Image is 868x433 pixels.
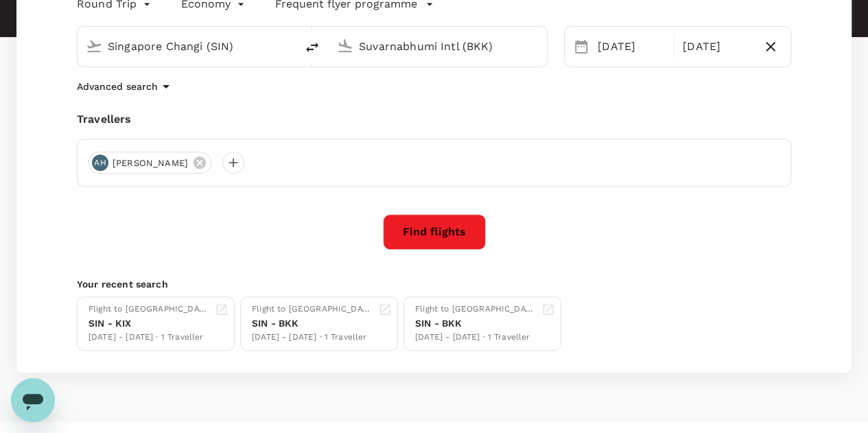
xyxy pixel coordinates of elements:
[11,378,55,422] iframe: Button to launch messaging window
[77,80,158,93] p: Advanced search
[77,78,174,95] button: Advanced search
[92,154,108,171] div: AH
[537,45,540,47] button: Open
[108,36,267,57] input: Depart from
[415,331,536,344] div: [DATE] - [DATE] · 1 Traveller
[359,36,518,57] input: Going to
[89,303,209,316] div: Flight to [GEOGRAPHIC_DATA]
[592,33,671,60] div: [DATE]
[415,316,536,331] div: SIN - BKK
[77,111,791,128] div: Travellers
[89,152,211,174] div: AH[PERSON_NAME]
[677,33,756,60] div: [DATE]
[286,45,289,47] button: Open
[104,156,196,170] span: [PERSON_NAME]
[89,316,209,331] div: SIN - KIX
[77,277,791,291] p: Your recent search
[89,331,209,344] div: [DATE] - [DATE] · 1 Traveller
[252,331,373,344] div: [DATE] - [DATE] · 1 Traveller
[252,316,373,331] div: SIN - BKK
[252,303,373,316] div: Flight to [GEOGRAPHIC_DATA]
[296,31,329,64] button: delete
[415,303,536,316] div: Flight to [GEOGRAPHIC_DATA]
[383,214,486,250] button: Find flights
